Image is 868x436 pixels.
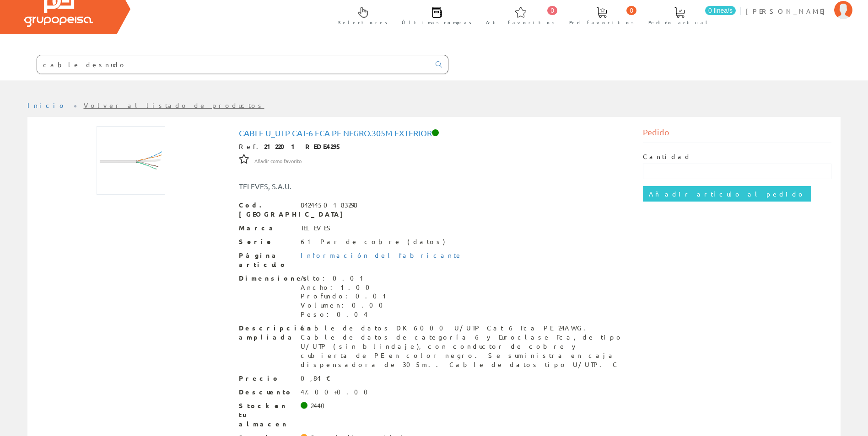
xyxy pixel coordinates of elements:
[239,128,630,138] h1: Cable u_utp cat-6 fca pe negro.305m exterior
[746,6,830,16] span: [PERSON_NAME]
[239,324,294,342] span: Descripción ampliada
[301,274,390,283] div: Alto: 0.01
[239,274,294,283] span: Dimensiones
[239,401,294,429] span: Stock en tu almacen
[301,374,331,383] div: 0,84 €
[301,283,390,292] div: Ancho: 1.00
[301,251,463,259] a: Información del fabricante
[239,201,294,219] span: Cod. [GEOGRAPHIC_DATA]
[97,126,165,195] img: Foto artículo Cable u_utp cat-6 fca pe negro.305m exterior (150x150)
[643,152,691,161] label: Cantidad
[239,142,630,151] div: Ref.
[239,223,294,233] span: Marca
[301,292,390,301] div: Profundo: 0.01
[626,6,636,15] span: 0
[569,18,634,27] span: Ped. favoritos
[643,186,811,202] input: Añadir artículo al pedido
[239,374,294,383] span: Precio
[705,6,736,15] span: 0 línea/s
[301,388,373,397] div: 47.00+0.00
[84,101,264,109] a: Volver al listado de productos
[37,55,430,74] input: Buscar ...
[301,201,357,210] div: 8424450183298
[648,18,711,27] span: Pedido actual
[643,126,831,143] div: Pedido
[254,156,302,165] a: Añadir como favorito
[301,237,445,246] div: 61 Par de cobre (datos)
[264,142,342,150] strong: 212201 REDE4295
[547,6,557,15] span: 0
[311,401,330,410] div: 2440
[402,18,472,27] span: Últimas compras
[338,18,388,27] span: Selectores
[301,324,630,369] div: Cable de datos DK6000 U/UTP Cat 6 Fca PE 24AWG. Cable de datos de categoría 6 y Euroclase Fca, de...
[301,223,335,233] div: TELEVES
[232,181,468,191] div: TELEVES, S.A.U.
[239,237,294,246] span: Serie
[301,310,390,319] div: Peso: 0.04
[301,301,390,310] div: Volumen: 0.00
[27,101,66,109] a: Inicio
[239,388,294,397] span: Descuento
[239,251,294,269] span: Página artículo
[254,158,302,165] span: Añadir como favorito
[486,18,555,27] span: Art. favoritos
